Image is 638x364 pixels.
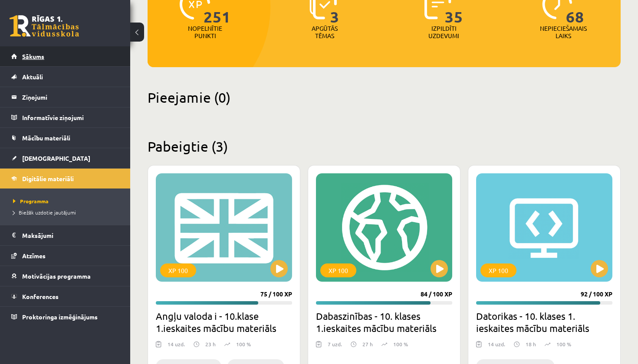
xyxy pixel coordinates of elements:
[316,310,452,334] h2: Dabaszinības - 10. klases 1.ieskaites mācību materiāls
[11,246,119,266] a: Atzīmes
[556,340,571,348] p: 100 %
[10,15,79,37] a: Rīgas 1. Tālmācības vidusskola
[13,208,122,216] a: Biežāk uzdotie jautājumi
[13,197,122,205] a: Programma
[488,340,505,353] div: 14 uzd.
[11,307,119,327] a: Proktoringa izmēģinājums
[476,310,612,334] h2: Datorikas - 10. klases 1. ieskaites mācību materiāls
[393,340,408,348] p: 100 %
[320,263,356,277] div: XP 100
[13,209,76,216] span: Biežāk uzdotie jautājumi
[22,52,44,60] span: Sākums
[328,340,342,353] div: 7 uzd.
[11,128,119,148] a: Mācību materiāli
[13,198,49,205] span: Programma
[427,25,461,39] p: Izpildīti uzdevumi
[236,340,251,348] p: 100 %
[205,340,216,348] p: 23 h
[308,25,342,39] p: Apgūtās tēmas
[22,272,91,280] span: Motivācijas programma
[11,107,119,127] a: Informatīvie ziņojumi
[22,134,70,142] span: Mācību materiāli
[22,225,119,245] legend: Maksājumi
[148,89,621,106] h2: Pieejamie (0)
[480,263,516,277] div: XP 100
[362,340,373,348] p: 27 h
[168,340,185,353] div: 14 uzd.
[11,286,119,306] a: Konferences
[22,154,90,162] span: [DEMOGRAPHIC_DATA]
[22,107,119,127] legend: Informatīvie ziņojumi
[540,25,587,39] p: Nepieciešamais laiks
[148,138,621,155] h2: Pabeigtie (3)
[22,73,43,81] span: Aktuāli
[526,340,536,348] p: 18 h
[156,310,292,334] h2: Angļu valoda i - 10.klase 1.ieskaites mācību materiāls
[11,148,119,168] a: [DEMOGRAPHIC_DATA]
[22,175,74,182] span: Digitālie materiāli
[22,292,59,300] span: Konferences
[188,25,222,39] p: Nopelnītie punkti
[11,225,119,245] a: Maksājumi
[11,67,119,87] a: Aktuāli
[11,87,119,107] a: Ziņojumi
[11,266,119,286] a: Motivācijas programma
[22,252,46,260] span: Atzīmes
[11,169,119,188] a: Digitālie materiāli
[22,87,119,107] legend: Ziņojumi
[11,46,119,66] a: Sākums
[160,263,196,277] div: XP 100
[22,313,98,321] span: Proktoringa izmēģinājums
